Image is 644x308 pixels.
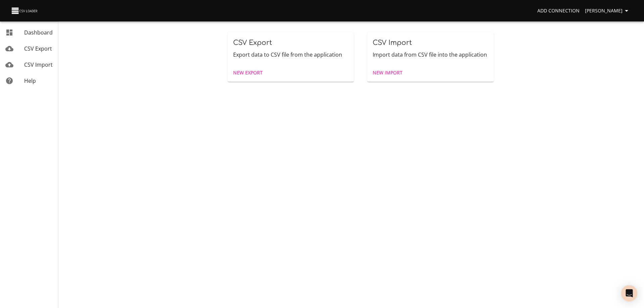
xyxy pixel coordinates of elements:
[24,29,53,36] span: Dashboard
[373,51,488,59] p: Import data from CSV file into the application
[11,6,39,15] img: CSV Loader
[373,39,412,47] span: CSV Import
[621,285,637,301] div: Open Intercom Messenger
[582,5,633,17] button: [PERSON_NAME]
[233,39,272,47] span: CSV Export
[535,5,582,17] a: Add Connection
[24,61,53,68] span: CSV Import
[24,45,52,52] span: CSV Export
[230,67,265,79] a: New Export
[370,67,405,79] a: New Import
[24,77,36,84] span: Help
[537,7,580,15] span: Add Connection
[233,69,263,77] span: New Export
[233,51,349,59] p: Export data to CSV file from the application
[585,7,631,15] span: [PERSON_NAME]
[373,69,402,77] span: New Import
